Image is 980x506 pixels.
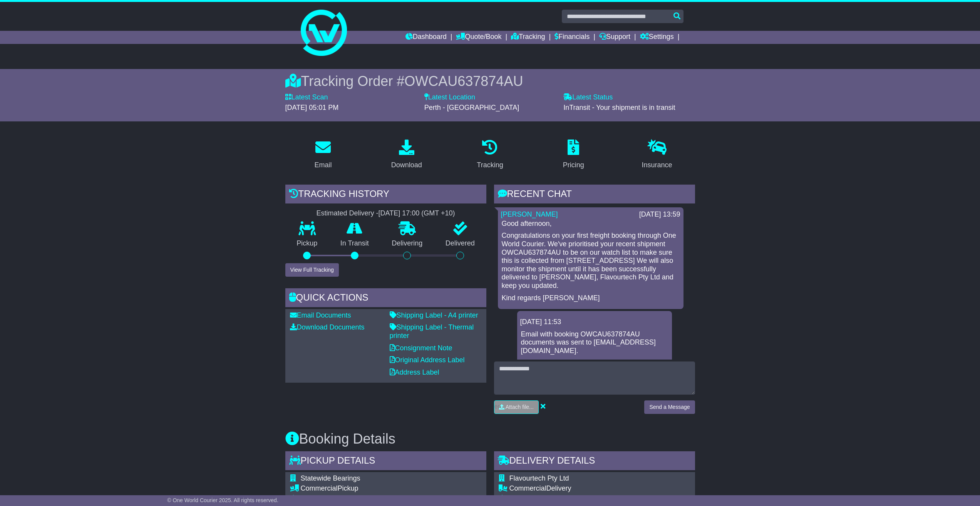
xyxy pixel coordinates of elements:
div: 10-12 Irving place [509,495,658,503]
h3: Booking Details [285,431,695,447]
label: Latest Status [563,93,613,102]
div: Pickup [301,484,449,493]
button: Send a Message [644,400,695,414]
a: Support [599,31,630,44]
a: Email [309,137,337,173]
a: Tracking [472,137,508,173]
span: Commercial [301,484,338,492]
div: Quick Actions [285,288,486,309]
div: Tracking [477,160,503,170]
a: here [606,359,620,366]
span: OWCAU637874AU [404,73,523,89]
p: Good afternoon, [502,220,680,228]
p: In Transit [329,239,380,248]
span: [DATE] 05:01 PM [285,104,339,111]
div: Download [391,160,422,170]
span: InTransit - Your shipment is in transit [563,104,675,111]
span: Perth - [GEOGRAPHIC_DATA] [424,104,519,111]
p: Pickup [285,239,329,248]
a: Insurance [637,137,677,173]
div: Delivery Details [494,451,695,472]
span: © One World Courier 2025. All rights reserved. [167,497,278,503]
a: Download Documents [290,323,365,331]
label: Latest Scan [285,93,328,102]
a: Original Address Label [390,356,465,364]
a: Dashboard [405,31,447,44]
span: Commercial [509,484,546,492]
a: Settings [640,31,674,44]
p: Congratulations on your first freight booking through One World Courier. We've prioritised your r... [502,232,680,290]
div: RECENT CHAT [494,185,695,205]
span: Flavourtech Pty Ltd [509,474,569,482]
div: Tracking history [285,185,486,205]
div: [DATE] 17:00 (GMT +10) [379,209,455,218]
a: Shipping Label - Thermal printer [390,323,474,340]
label: Latest Location [424,93,475,102]
p: Kind regards [PERSON_NAME] [502,294,680,303]
div: Tracking Order # [285,73,695,89]
a: Download [386,137,427,173]
div: Delivery [509,484,658,493]
div: Estimated Delivery - [285,209,486,218]
div: [DATE] 13:59 [639,210,680,219]
a: Quote/Book [456,31,501,44]
a: Tracking [511,31,545,44]
button: View Full Tracking [285,263,339,277]
a: Pricing [558,137,589,173]
div: Insurance [642,160,672,170]
a: Financials [554,31,590,44]
p: Delivered [434,239,486,248]
span: Statewide Bearings [301,474,360,482]
a: Consignment Note [390,344,452,352]
div: Email [314,160,332,170]
div: [STREET_ADDRESS] [301,495,449,503]
div: [DATE] 11:53 [520,318,669,326]
a: [PERSON_NAME] [501,210,558,218]
div: Pricing [563,160,584,170]
div: Pickup Details [285,451,486,472]
p: Delivering [380,239,434,248]
a: Shipping Label - A4 printer [390,311,478,319]
p: More details about booking: . [521,359,668,367]
a: Email Documents [290,311,351,319]
a: Address Label [390,368,439,376]
p: Email with booking OWCAU637874AU documents was sent to [EMAIL_ADDRESS][DOMAIN_NAME]. [521,330,668,355]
